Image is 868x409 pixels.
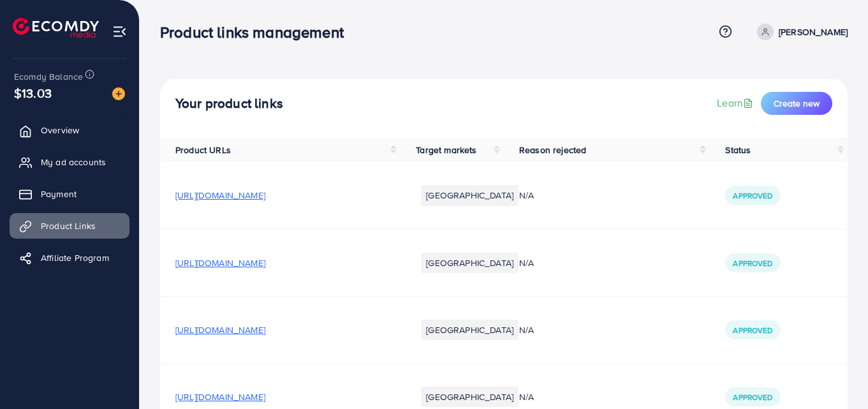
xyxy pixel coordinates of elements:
img: image [112,87,125,100]
span: Affiliate Program [41,251,109,264]
span: Payment [41,188,77,200]
li: [GEOGRAPHIC_DATA] [421,253,519,273]
span: Overview [41,124,79,137]
span: Approved [733,325,772,336]
span: [URL][DOMAIN_NAME] [175,189,265,202]
span: N/A [519,257,534,269]
li: [GEOGRAPHIC_DATA] [421,185,519,205]
span: N/A [519,390,534,403]
a: Payment [10,181,129,207]
span: Status [725,144,751,156]
span: Approved [733,190,772,201]
li: [GEOGRAPHIC_DATA] [421,387,519,407]
span: Product Links [41,219,96,232]
a: [PERSON_NAME] [752,24,848,40]
span: [URL][DOMAIN_NAME] [175,390,265,403]
a: Affiliate Program [10,245,129,271]
h4: Your product links [175,96,283,112]
img: menu [112,24,127,39]
span: Target markets [416,144,476,156]
a: Learn [717,96,756,110]
span: Approved [733,392,772,403]
span: My ad accounts [41,156,106,168]
li: [GEOGRAPHIC_DATA] [421,320,519,340]
span: N/A [519,189,534,202]
span: Product URLs [175,144,231,156]
span: Ecomdy Balance [14,70,83,83]
button: Create new [761,92,832,115]
a: My ad accounts [10,149,129,175]
img: logo [13,18,99,38]
a: Product Links [10,213,129,239]
span: $13.03 [14,84,52,102]
h3: Product links management [160,23,354,41]
span: [URL][DOMAIN_NAME] [175,323,265,336]
span: Approved [733,258,772,269]
span: [URL][DOMAIN_NAME] [175,257,265,269]
a: Overview [10,117,129,143]
span: Create new [774,97,820,110]
span: Reason rejected [519,144,586,156]
p: [PERSON_NAME] [779,24,848,40]
span: N/A [519,323,534,336]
